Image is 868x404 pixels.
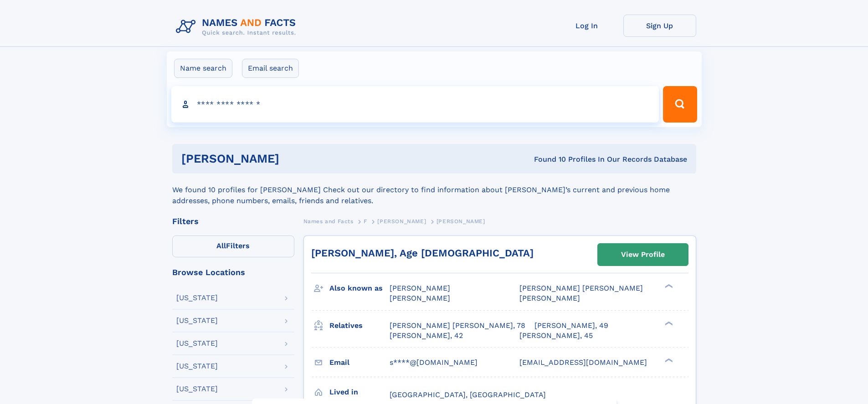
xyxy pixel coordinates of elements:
img: Logo Names and Facts [172,15,303,39]
label: Email search [242,59,299,78]
div: View Profile [621,244,665,265]
a: [PERSON_NAME] [PERSON_NAME], 78 [390,321,525,331]
button: Search Button [663,86,697,123]
label: Filters [172,235,294,257]
span: F [364,218,367,225]
span: [GEOGRAPHIC_DATA], [GEOGRAPHIC_DATA] [390,390,546,399]
div: Found 10 Profiles In Our Records Database [406,154,687,164]
div: ❯ [663,320,673,326]
h1: [PERSON_NAME] [181,153,407,164]
h3: Relatives [329,318,390,333]
input: search input [171,86,659,123]
div: ❯ [663,357,673,363]
span: [PERSON_NAME] [519,294,580,302]
h3: Lived in [329,384,390,400]
h3: Also known as [329,281,390,296]
div: [US_STATE] [176,317,218,324]
span: [PERSON_NAME] [PERSON_NAME] [519,284,643,292]
span: [PERSON_NAME] [377,218,426,225]
div: [US_STATE] [176,385,218,393]
a: [PERSON_NAME], 42 [390,331,463,341]
a: Log In [550,15,623,37]
a: [PERSON_NAME], Age [DEMOGRAPHIC_DATA] [311,247,534,259]
label: Name search [174,59,232,78]
a: [PERSON_NAME], 49 [534,321,608,331]
a: [PERSON_NAME], 45 [519,331,593,341]
a: Names and Facts [303,215,354,227]
div: [US_STATE] [176,294,218,302]
a: View Profile [598,244,688,266]
a: F [364,215,367,227]
span: [PERSON_NAME] [390,284,450,292]
div: We found 10 profiles for [PERSON_NAME] Check out our directory to find information about [PERSON_... [172,174,696,206]
div: [US_STATE] [176,340,218,347]
span: [PERSON_NAME] [390,294,450,302]
div: Filters [172,217,294,225]
div: [US_STATE] [176,363,218,370]
div: ❯ [663,283,673,289]
span: All [216,241,226,250]
span: [EMAIL_ADDRESS][DOMAIN_NAME] [519,358,647,367]
a: Sign Up [623,15,696,37]
h3: Email [329,355,390,370]
a: [PERSON_NAME] [377,215,426,227]
div: Browse Locations [172,268,294,276]
span: [PERSON_NAME] [437,218,485,225]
